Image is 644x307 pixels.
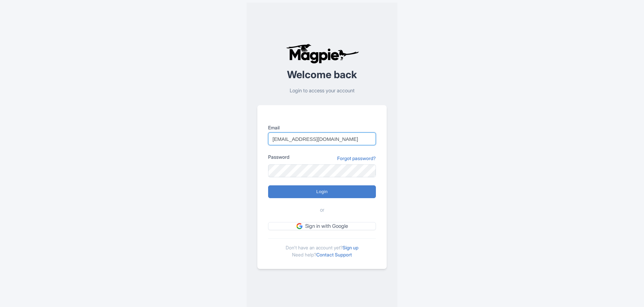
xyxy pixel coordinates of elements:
img: logo-ab69f6fb50320c5b225c76a69d11143b.png [284,43,360,64]
a: Contact Support [316,252,352,257]
span: or [320,206,324,214]
a: Forgot password? [337,155,376,162]
a: Sign up [343,245,358,250]
p: Login to access your account [257,87,387,95]
div: Don't have an account yet? Need help? [268,238,376,258]
a: Sign in with Google [268,222,376,231]
input: Login [268,185,376,198]
img: google.svg [296,223,302,229]
input: you@example.com [268,132,376,145]
label: Password [268,153,289,160]
h2: Welcome back [257,69,387,80]
label: Email [268,124,376,131]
